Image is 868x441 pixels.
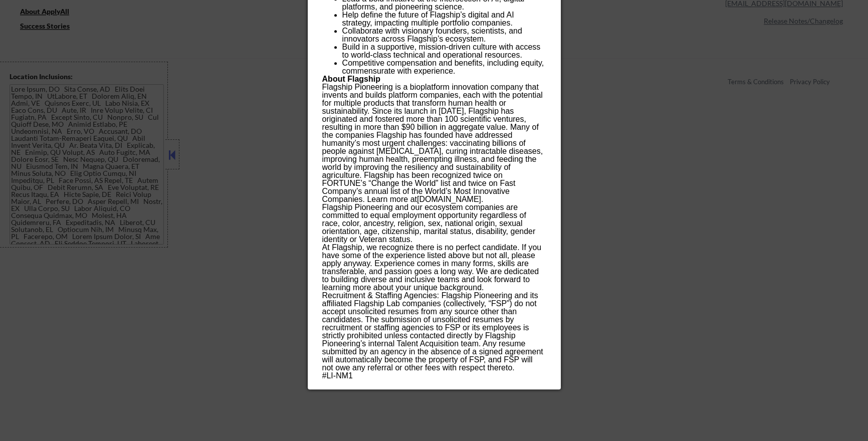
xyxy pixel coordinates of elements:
[342,27,522,43] span: Collaborate with visionary founders, scientists, and innovators across Flagship’s ecosystem.
[322,75,380,83] span: About Flagship
[481,195,483,203] span: .
[322,371,353,380] span: #LI-NM1
[342,59,544,75] span: Competitive compensation and benefits, including equity, commensurate with experience.
[322,203,536,244] span: Flagship Pioneering and our ecosystem companies are committed to equal employment opportunity reg...
[322,243,542,292] span: At Flagship, we recognize there is no perfect candidate. If you have some of the experience liste...
[322,83,543,203] span: Flagship Pioneering is a bioplatform innovation company that invents and builds platform companie...
[322,291,543,372] span: Recruitment & Staffing Agencies: Flagship Pioneering and its affiliated Flagship Lab companies (c...
[417,195,481,203] a: [DOMAIN_NAME]
[342,11,514,27] span: Help define the future of Flagship’s digital and AI strategy, impacting multiple portfolio compan...
[342,43,541,59] span: Build in a supportive, mission-driven culture with access to world-class technical and operationa...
